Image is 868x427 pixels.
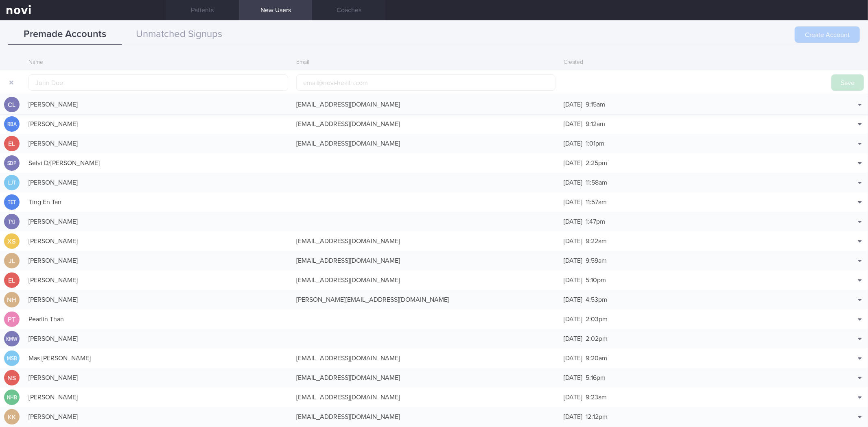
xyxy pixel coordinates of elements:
div: [PERSON_NAME][EMAIL_ADDRESS][DOMAIN_NAME] [292,292,560,308]
span: 9:23am [586,394,607,401]
span: 1:47pm [586,218,605,225]
div: [EMAIL_ADDRESS][DOMAIN_NAME] [292,370,560,386]
div: NHB [5,390,18,405]
div: NH [4,292,20,308]
div: Created [560,55,827,70]
span: [DATE] [564,394,582,401]
span: 4:53pm [586,296,607,303]
span: 2:03pm [586,316,608,322]
span: 5:16pm [586,375,606,381]
div: Name [24,55,292,70]
span: 11:58am [586,179,607,186]
span: [DATE] [564,179,582,186]
div: JL [4,253,20,269]
span: 2:02pm [586,335,608,342]
div: [PERSON_NAME] [24,213,292,230]
button: Premade Accounts [8,24,122,45]
div: [EMAIL_ADDRESS][DOMAIN_NAME] [292,389,560,405]
div: Mas [PERSON_NAME] [24,350,292,366]
span: 9:12am [586,121,605,127]
div: [PERSON_NAME] [24,389,292,405]
div: [PERSON_NAME] [24,331,292,347]
span: 9:59am [586,257,607,264]
div: LJT [5,175,18,191]
span: [DATE] [564,316,582,322]
span: [DATE] [564,101,582,108]
div: Email [292,55,560,70]
div: [EMAIL_ADDRESS][DOMAIN_NAME] [292,96,560,113]
div: [PERSON_NAME] [24,409,292,425]
div: [EMAIL_ADDRESS][DOMAIN_NAME] [292,233,560,249]
span: [DATE] [564,257,582,264]
span: [DATE] [564,199,582,205]
div: MSB [5,351,18,366]
span: 12:12pm [586,414,608,420]
div: NS [4,370,20,386]
span: [DATE] [564,121,582,127]
span: [DATE] [564,140,582,147]
span: 9:15am [586,101,605,108]
div: [EMAIL_ADDRESS][DOMAIN_NAME] [292,135,560,152]
div: EL [4,272,20,288]
div: [PERSON_NAME] [24,174,292,191]
span: 2:25pm [586,160,607,166]
div: TYJ [5,214,18,230]
div: RBA [5,116,18,132]
div: [PERSON_NAME] [24,233,292,249]
div: [EMAIL_ADDRESS][DOMAIN_NAME] [292,409,560,425]
div: TET [5,194,18,210]
div: XS [4,233,20,249]
div: SDP [5,155,18,171]
span: [DATE] [564,160,582,166]
span: 5:10pm [586,277,606,283]
span: [DATE] [564,296,582,303]
span: [DATE] [564,335,582,342]
div: [PERSON_NAME] [24,370,292,386]
span: [DATE] [564,414,582,420]
span: 9:22am [586,238,607,244]
div: CL [4,97,20,113]
span: [DATE] [564,218,582,225]
input: John Doe [28,74,288,91]
div: [EMAIL_ADDRESS][DOMAIN_NAME] [292,350,560,366]
span: [DATE] [564,375,582,381]
div: Selvi D/[PERSON_NAME] [24,155,292,171]
div: KK [4,409,20,425]
div: [EMAIL_ADDRESS][DOMAIN_NAME] [292,253,560,269]
div: [PERSON_NAME] [24,96,292,113]
span: 1:01pm [586,140,604,147]
button: Unmatched Signups [122,24,236,45]
div: EL [4,136,20,152]
div: Ting En Tan [24,194,292,210]
div: [PERSON_NAME] [24,253,292,269]
div: KMW [5,331,18,347]
div: [PERSON_NAME] [24,116,292,132]
div: [PERSON_NAME] [24,292,292,308]
div: Pearlin Than [24,311,292,327]
span: [DATE] [564,355,582,362]
div: PT [4,312,20,327]
div: [EMAIL_ADDRESS][DOMAIN_NAME] [292,116,560,132]
span: 9:20am [586,355,607,362]
span: [DATE] [564,277,582,283]
input: email@novi-health.com [296,74,556,91]
div: [PERSON_NAME] [24,135,292,152]
span: [DATE] [564,238,582,244]
span: 11:57am [586,199,607,205]
div: [EMAIL_ADDRESS][DOMAIN_NAME] [292,272,560,288]
div: [PERSON_NAME] [24,272,292,288]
